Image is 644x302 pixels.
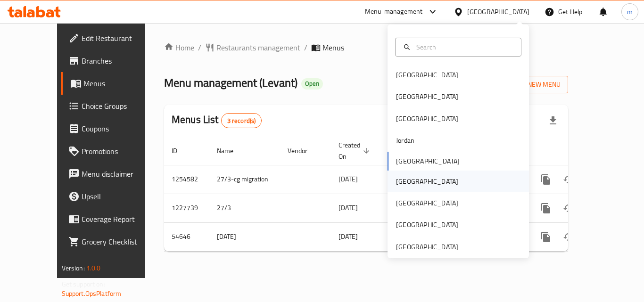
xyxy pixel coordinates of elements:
[222,116,262,125] span: 3 record(s)
[542,109,564,132] div: Export file
[216,42,300,53] span: Restaurants management
[209,194,280,222] td: 27/3
[396,220,458,230] div: [GEOGRAPHIC_DATA]
[82,213,157,225] span: Coverage Report
[209,222,280,251] td: [DATE]
[288,145,320,156] span: Vendor
[82,33,157,44] span: Edit Restaurant
[503,79,561,90] span: Add New Menu
[61,49,165,72] a: Branches
[61,140,165,163] a: Promotions
[82,100,157,112] span: Choice Groups
[62,262,85,274] span: Version:
[304,42,307,53] li: /
[61,117,165,140] a: Coupons
[301,78,323,90] div: Open
[61,95,165,117] a: Choice Groups
[164,42,194,53] a: Home
[82,146,157,157] span: Promotions
[82,168,157,180] span: Menu disclaimer
[396,176,458,187] div: [GEOGRAPHIC_DATA]
[172,113,262,128] h2: Menus List
[61,72,165,95] a: Menus
[413,42,515,52] input: Search
[172,145,190,156] span: ID
[164,194,209,222] td: 1227739
[82,123,157,134] span: Coupons
[339,202,358,214] span: [DATE]
[164,165,209,194] td: 1254582
[396,70,458,80] div: [GEOGRAPHIC_DATA]
[365,6,423,17] div: Menu-management
[557,168,580,191] button: Change Status
[82,55,157,66] span: Branches
[217,145,246,156] span: Name
[62,287,122,300] a: Support.OpsPlatform
[164,222,209,251] td: 54646
[61,230,165,253] a: Grocery Checklist
[339,173,358,185] span: [DATE]
[61,163,165,185] a: Menu disclaimer
[396,91,458,102] div: [GEOGRAPHIC_DATA]
[535,168,557,191] button: more
[61,208,165,230] a: Coverage Report
[339,139,372,162] span: Created On
[396,114,458,124] div: [GEOGRAPHIC_DATA]
[61,27,165,49] a: Edit Restaurant
[86,262,101,274] span: 1.0.0
[83,78,157,89] span: Menus
[62,278,105,290] span: Get support on:
[322,42,344,53] span: Menus
[205,42,300,53] a: Restaurants management
[396,242,458,252] div: [GEOGRAPHIC_DATA]
[495,76,568,93] button: Add New Menu
[535,226,557,248] button: more
[535,197,557,220] button: more
[82,236,157,247] span: Grocery Checklist
[557,197,580,220] button: Change Status
[209,165,280,194] td: 27/3-cg migration
[164,42,568,53] nav: breadcrumb
[396,135,414,146] div: Jordan
[396,198,458,208] div: [GEOGRAPHIC_DATA]
[467,7,529,17] div: [GEOGRAPHIC_DATA]
[627,7,633,17] span: m
[61,185,165,208] a: Upsell
[301,80,323,88] span: Open
[164,72,297,93] span: Menu management ( Levant )
[339,230,358,243] span: [DATE]
[557,226,580,248] button: Change Status
[82,191,157,202] span: Upsell
[221,113,262,128] div: Total records count
[198,42,201,53] li: /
